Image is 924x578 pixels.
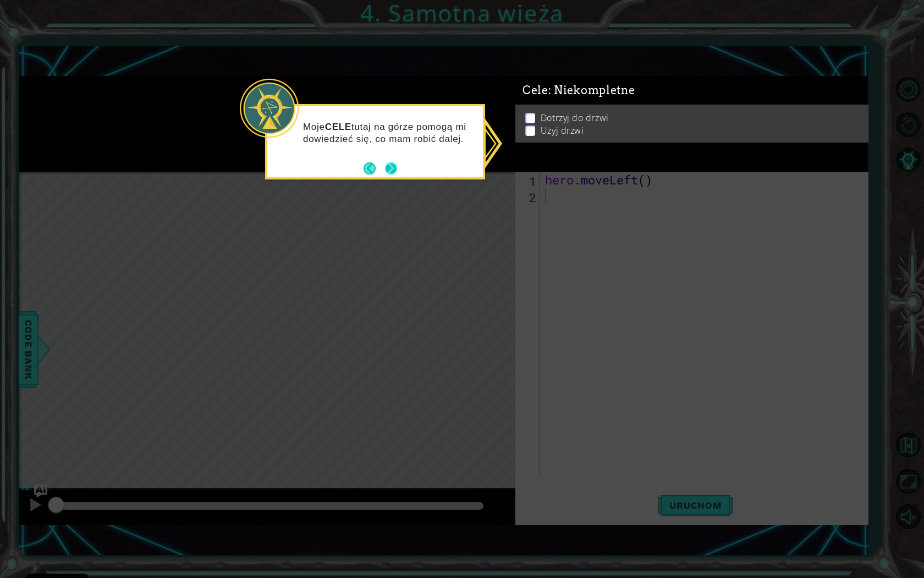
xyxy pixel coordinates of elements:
strong: CELE [325,122,351,132]
span: Cele [522,78,635,92]
button: Next [382,159,401,178]
p: Dotrzyj do drzwi [541,106,609,118]
button: Back [364,162,385,175]
p: Moje tutaj na górze pomogą mi dowiedzieć się, co mam robić dalej. [303,121,475,145]
p: Użyj drzwi [541,119,584,131]
span: : Niekompletne [548,78,635,91]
